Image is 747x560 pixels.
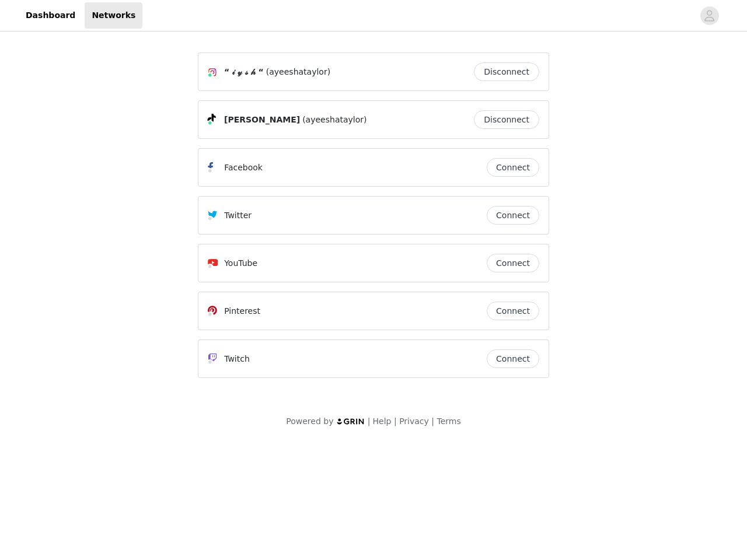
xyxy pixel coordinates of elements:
p: YouTube [224,257,257,269]
span: Powered by [286,416,333,426]
span: [PERSON_NAME] [224,114,300,126]
img: Instagram Icon [208,68,217,77]
a: Networks [85,2,142,29]
span: | [431,416,434,426]
p: Pinterest [224,305,260,317]
p: Twitter [224,209,252,222]
button: Connect [487,254,539,272]
span: “ 𝒾 𝓎 𝓈 𝒽 “ [224,66,264,78]
img: logo [336,418,365,425]
button: Connect [487,158,539,177]
span: | [368,416,371,426]
p: Twitch [224,353,250,365]
button: Connect [487,206,539,225]
span: (ayeeshataylor) [266,66,330,78]
a: Dashboard [19,2,82,29]
div: avatar [704,6,715,25]
button: Connect [487,302,539,320]
span: | [394,416,397,426]
span: (ayeeshataylor) [302,114,366,126]
a: Terms [437,416,460,426]
a: Help [373,416,392,426]
button: Connect [487,349,539,368]
a: Privacy [399,416,429,426]
p: Facebook [224,162,263,174]
button: Disconnect [474,110,539,129]
button: Disconnect [474,62,539,81]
